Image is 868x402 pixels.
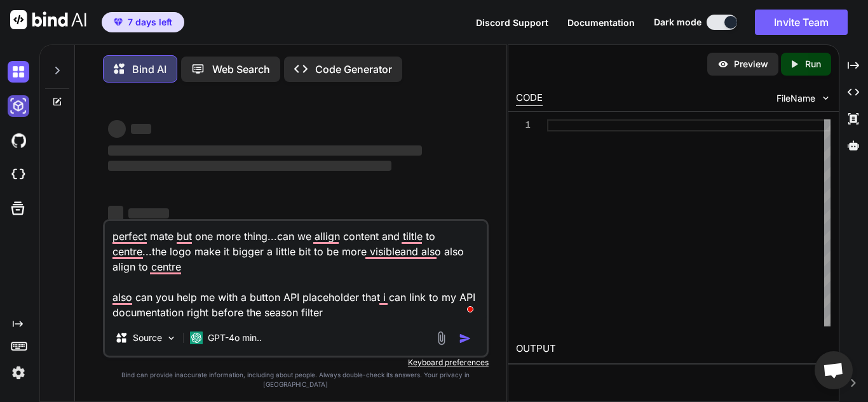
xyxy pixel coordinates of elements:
p: Source [133,332,162,344]
img: icon [459,332,471,345]
span: ‌ [108,161,391,171]
img: Pick Models [166,333,177,344]
button: premium7 days left [102,12,184,32]
button: Discord Support [476,16,548,29]
img: cloudideIcon [8,164,29,185]
img: settings [8,362,29,384]
span: ‌ [131,124,151,134]
img: darkChat [8,61,29,83]
p: Run [805,58,821,70]
p: Bind AI [132,62,166,77]
p: Code Generator [315,62,392,77]
img: GPT-4o mini [190,332,203,344]
button: Invite Team [755,10,848,35]
img: chevron down [820,93,831,104]
p: Preview [734,58,768,70]
div: Open chat [815,351,853,389]
h2: OUTPUT [508,334,839,364]
span: Dark mode [654,16,702,29]
img: attachment [434,331,449,345]
p: GPT-4o min.. [208,332,262,344]
span: Discord Support [476,17,548,28]
img: preview [717,58,729,70]
span: 7 days left [128,16,172,29]
span: ‌ [108,206,123,221]
span: ‌ [108,120,126,138]
span: ‌ [128,208,169,218]
textarea: To enrich screen reader interactions, please activate Accessibility in Grammarly extension settings [105,221,487,320]
p: Keyboard preferences [103,358,489,368]
img: premium [114,18,123,26]
img: Bind AI [10,10,86,29]
div: CODE [516,91,543,106]
img: darkAi-studio [8,95,29,117]
div: 1 [516,119,531,131]
p: Bind can provide inaccurate information, including about people. Always double-check its answers.... [103,370,489,389]
p: Web Search [212,62,270,77]
img: githubDark [8,130,29,151]
button: Documentation [567,16,635,29]
span: Documentation [567,17,635,28]
span: ‌ [108,145,422,156]
span: FileName [776,92,815,105]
